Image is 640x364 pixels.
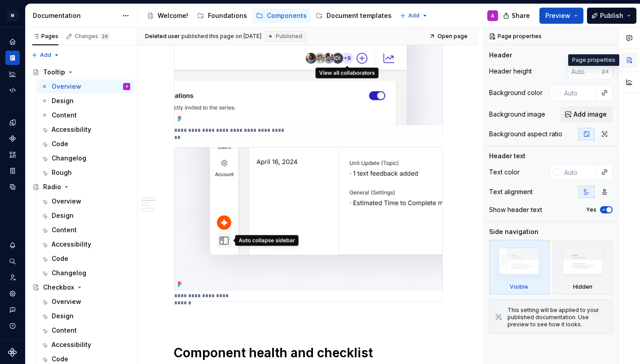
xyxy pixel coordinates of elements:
div: Content [52,225,77,234]
span: Share [512,11,530,20]
button: Add [397,9,431,22]
a: Components [5,131,20,146]
div: Header height [489,67,532,76]
div: Overview [52,82,81,91]
span: Publish [600,11,623,20]
div: A [126,82,128,91]
div: Accessibility [52,125,91,134]
a: Design [37,94,134,108]
div: Visible [489,240,549,295]
button: Contact support [5,303,20,317]
div: Design [52,96,74,105]
div: A [491,12,494,19]
div: Background aspect ratio [489,130,562,139]
a: Code [37,137,134,151]
a: Code automation [5,83,20,97]
a: Storybook stories [5,164,20,178]
div: Code [52,139,68,148]
div: Tooltip [43,68,65,77]
a: Settings [5,286,20,301]
div: Overview [52,197,81,206]
a: Content [37,108,134,122]
div: Visible [510,283,528,290]
span: Deleted user [145,33,180,40]
a: Assets [5,147,20,162]
a: Documentation [5,51,20,65]
span: Add [408,12,419,19]
span: Open page [437,33,468,40]
h1: Component health and checklist [174,345,443,361]
button: Search ⌘K [5,254,20,269]
button: Add image [561,106,613,122]
div: Content [52,326,77,335]
a: Invite team [5,270,20,285]
a: Accessibility [37,122,134,137]
div: Documentation [33,11,118,20]
a: Document templates [312,9,395,23]
a: Analytics [5,67,20,81]
div: Text alignment [489,187,533,196]
a: OverviewA [37,79,134,94]
div: Accessibility [52,240,91,249]
button: Publish [587,8,636,24]
div: Document templates [327,11,392,20]
a: Radio [29,180,134,194]
div: Page tree [143,7,395,25]
div: Header [489,51,512,60]
div: This setting will be applied to your published documentation. Use preview to see how it looks. [508,307,607,328]
div: Header text [489,152,525,160]
div: Show header text [489,205,542,214]
input: Auto [561,164,597,180]
a: Overview [37,194,134,208]
div: Design tokens [5,115,20,130]
div: Content [52,111,77,120]
div: published this page on [DATE] [181,33,261,40]
div: Design [52,312,74,321]
a: Components [252,9,310,23]
div: Hidden [553,240,613,295]
label: Yes [586,206,596,213]
button: Share [499,8,536,24]
a: Home [5,35,20,49]
div: Pages [32,33,58,40]
span: Preview [545,11,570,20]
div: Hidden [573,283,592,290]
input: Auto [568,63,602,79]
a: Open page [426,30,472,43]
a: Changelog [37,266,134,280]
button: M [2,6,23,25]
p: px [602,68,609,75]
a: Code [37,251,134,266]
div: Rough [52,168,72,177]
div: Side navigation [489,227,538,236]
div: Overview [52,297,81,306]
div: Welcome! [158,11,188,20]
div: Foundations [208,11,247,20]
a: Accessibility [37,237,134,251]
a: Content [37,223,134,237]
a: Welcome! [143,9,192,23]
div: Background color [489,88,543,97]
a: Overview [37,295,134,309]
div: Changelog [52,154,86,163]
div: Text color [489,168,520,177]
a: Checkbox [29,280,134,295]
div: Notifications [5,238,20,252]
a: Accessibility [37,338,134,352]
div: Radio [43,182,61,191]
div: Design [52,211,74,220]
div: Code [52,355,68,364]
a: Design [37,208,134,223]
div: M [7,10,18,21]
button: Preview [539,8,583,24]
a: Data sources [5,180,20,194]
a: Tooltip [29,65,134,79]
a: Supernova Logo [8,348,17,357]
